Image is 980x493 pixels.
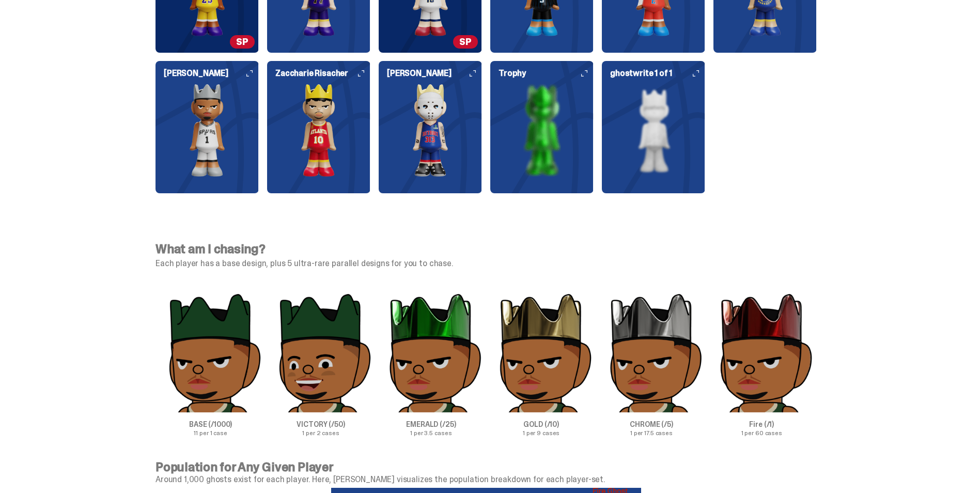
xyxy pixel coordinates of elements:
[376,421,486,428] p: EMERALD (/25)
[486,430,596,436] p: 1 per 9 cases
[266,430,376,436] p: 1 per 2 cases
[376,292,486,412] img: Parallel%20Images-18.png
[499,69,594,78] h6: Trophy
[155,259,817,268] p: Each player has a base design, plus 5 ultra-rare parallel designs for you to chase.
[230,35,255,49] span: SP
[610,69,705,78] h6: ghostwrite 1 of 1
[453,35,478,49] span: SP
[596,421,706,428] p: CHROME (/5)
[602,84,705,177] img: card image
[707,430,817,436] p: 1 per 60 cases
[379,84,482,177] img: card image
[275,69,370,78] h6: Zaccharie Risacher
[707,292,816,412] img: Parallel%20Images-21.png
[155,461,817,473] p: Population for Any Given Player
[267,84,370,177] img: card image
[387,69,482,78] h6: [PERSON_NAME]
[266,292,376,412] img: Parallel%20Images-17.png
[155,421,266,428] p: BASE (/1000)
[164,69,259,78] h6: [PERSON_NAME]
[155,84,259,177] img: card image
[707,421,817,428] p: Fire (/1)
[490,84,594,177] img: card image
[155,430,266,436] p: 11 per 1 case
[155,243,817,255] h4: What am I chasing?
[155,475,817,484] p: Around 1,000 ghosts exist for each player. Here, [PERSON_NAME] visualizes the population breakdow...
[596,430,706,436] p: 1 per 17.5 cases
[597,292,706,412] img: Parallel%20Images-20.png
[156,292,266,412] img: Parallel%20Images-16.png
[266,421,376,428] p: VICTORY (/50)
[376,430,486,436] p: 1 per 3.5 cases
[487,292,596,412] img: Parallel%20Images-19.png
[486,421,596,428] p: GOLD (/10)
